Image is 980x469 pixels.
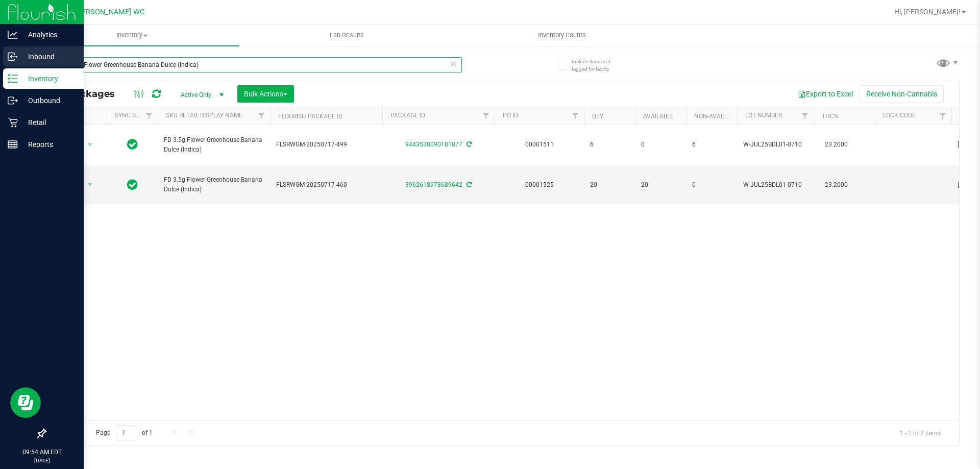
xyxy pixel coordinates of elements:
[127,178,138,192] span: In Sync
[115,112,154,119] a: Sync Status
[237,85,294,103] button: Bulk Actions
[745,112,782,119] a: Lot Number
[141,107,158,125] a: Filter
[8,139,18,150] inline-svg: Reports
[253,107,270,125] a: Filter
[525,141,554,148] a: 00001511
[276,180,376,190] span: FLSRWGM-20250717-460
[590,140,629,150] span: 6
[405,181,462,188] a: 3962618978689642
[503,112,518,119] a: PO ID
[892,425,949,440] span: 1 - 2 of 2 items
[244,90,287,98] span: Bulk Actions
[454,24,669,46] a: Inventory Counts
[64,8,144,16] span: St. [PERSON_NAME] WC
[8,30,18,40] inline-svg: Analytics
[894,8,961,16] span: Hi, [PERSON_NAME]!
[820,178,853,192] span: 23.2000
[278,113,342,120] a: Flourish Package ID
[883,112,916,119] a: Lock Code
[117,425,135,441] input: 1
[692,180,731,190] span: 0
[18,51,79,63] p: Inbound
[5,448,79,457] p: 09:54 AM EDT
[567,107,584,125] a: Filter
[465,181,472,188] span: Sync from Compliance System
[572,58,623,73] span: Include items not tagged for facility
[641,140,680,150] span: 0
[860,85,944,103] button: Receive Non-Cannabis
[692,140,731,150] span: 6
[641,180,680,190] span: 20
[822,113,839,120] a: THC%
[166,112,242,119] a: Sku Retail Display Name
[820,137,853,152] span: 23.2000
[592,113,603,120] a: Qty
[743,180,807,190] span: W-JUL25BDL01-0710
[18,116,79,129] p: Retail
[10,387,41,418] iframe: Resource center
[239,24,454,46] a: Lab Results
[8,95,18,106] inline-svg: Outbound
[164,175,264,194] span: FD 3.5g Flower Greenhouse Banana Dulce (Indica)
[84,138,96,152] span: select
[18,72,79,85] p: Inventory
[24,24,239,46] a: Inventory
[18,29,79,41] p: Analytics
[797,107,814,125] a: Filter
[590,180,629,190] span: 20
[316,31,378,40] span: Lab Results
[478,107,495,125] a: Filter
[524,31,600,40] span: Inventory Counts
[127,137,138,152] span: In Sync
[525,181,554,188] a: 00001525
[18,94,79,107] p: Outbound
[405,141,462,148] a: 9443538090181877
[87,425,161,441] span: Page of 1
[643,113,674,120] a: Available
[450,57,457,70] span: Clear
[18,138,79,151] p: Reports
[24,31,239,40] span: Inventory
[45,57,462,72] input: Search Package ID, Item Name, SKU, Lot or Part Number...
[935,107,951,125] a: Filter
[791,85,860,103] button: Export to Excel
[694,113,740,120] a: Non-Available
[743,140,807,150] span: W-JUL25BDL01-0710
[53,88,125,100] span: All Packages
[84,178,96,192] span: select
[8,52,18,62] inline-svg: Inbound
[164,135,264,155] span: FD 3.5g Flower Greenhouse Banana Dulce (Indica)
[390,112,425,119] a: Package ID
[276,140,376,150] span: FLSRWGM-20250717-499
[465,141,472,148] span: Sync from Compliance System
[5,457,79,464] p: [DATE]
[8,73,18,84] inline-svg: Inventory
[8,117,18,128] inline-svg: Retail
